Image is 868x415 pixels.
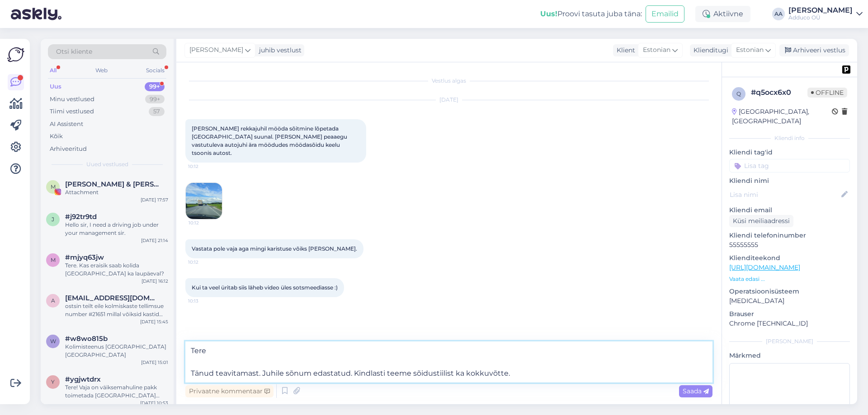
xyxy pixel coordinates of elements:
div: All [48,65,58,76]
div: 99+ [145,82,165,91]
span: #w8wo815b [65,335,108,343]
div: [DATE] [185,96,712,104]
div: Socials [144,65,166,76]
span: a [51,297,55,304]
span: Mari-Leen Albers & Meelis Tomson [65,180,159,188]
span: Estonian [736,45,764,55]
div: # q5ocx6x0 [751,87,807,98]
img: pd [842,65,850,74]
button: Emailid [646,5,684,23]
p: 55555555 [729,240,850,250]
p: [MEDICAL_DATA] [729,296,850,306]
span: M [51,183,56,190]
div: [DATE] 15:01 [141,359,168,366]
img: Askly Logo [7,46,24,63]
div: juhib vestlust [255,46,302,55]
div: [PERSON_NAME] [729,337,850,345]
p: Kliendi email [729,205,850,215]
div: Minu vestlused [50,95,94,104]
div: [DATE] 17:57 [141,196,168,203]
span: Estonian [643,45,670,55]
span: 10:13 [188,298,222,304]
div: [PERSON_NAME] [788,7,853,14]
div: Klient [613,46,635,55]
span: Uued vestlused [86,160,128,168]
div: Privaatne kommentaar [185,385,274,397]
textarea: Tere Tänud teavitamast. Juhile sõnum edastatud. Kindlasti teeme sõidustiilist ka kokkuvõtte. [185,341,712,382]
span: Vastata pole vaja aga mingi karistuse võiks [PERSON_NAME]. [192,245,357,252]
div: Adduco OÜ [788,14,853,21]
a: [PERSON_NAME]Adduco OÜ [788,7,863,21]
div: Proovi tasuta juba täna: [540,9,642,19]
a: [URL][DOMAIN_NAME] [729,263,800,271]
b: Uus! [540,9,557,18]
span: Kui ta veel üritab siis läheb video üles sotsmeediasse :) [192,284,338,291]
p: Kliendi tag'id [729,148,850,157]
div: AI Assistent [50,120,83,129]
div: Uus [50,82,61,91]
div: Arhiveeri vestlus [779,44,849,56]
div: [DATE] 16:12 [142,278,168,284]
div: AA [772,8,785,20]
span: #mjyq63jw [65,253,104,261]
div: Klienditugi [690,46,728,55]
div: Tiimi vestlused [50,107,94,116]
input: Lisa nimi [730,190,840,200]
span: arbo.maran@gmail.com [65,294,159,302]
span: Otsi kliente [56,47,92,56]
div: [DATE] 21:14 [141,237,168,244]
div: Kliendi info [729,134,850,142]
div: [DATE] 10:53 [140,400,168,406]
p: Märkmed [729,351,850,360]
div: Vestlus algas [185,77,712,85]
div: Tere. Kas eraisik saab kolida [GEOGRAPHIC_DATA] ka laupäeval? [65,261,168,278]
p: Chrome [TECHNICAL_ID] [729,319,850,328]
p: Vaata edasi ... [729,275,850,283]
span: m [51,256,56,263]
p: Operatsioonisüsteem [729,287,850,296]
div: ostsin teilt eile kolmiskaste tellimsue number #21651 millal võiksid kastid tulla? [65,302,168,318]
span: #j92tr9td [65,213,97,221]
div: Hello sir, I need a driving job under your management sir. [65,221,168,237]
span: [PERSON_NAME] [189,45,243,55]
span: y [51,378,55,385]
div: Kolimisteenus [GEOGRAPHIC_DATA] [GEOGRAPHIC_DATA] [65,343,168,359]
div: Aktiivne [695,6,750,22]
div: Kõik [50,132,63,141]
p: Kliendi telefoninumber [729,231,850,240]
span: Offline [807,88,847,98]
div: Arhiveeritud [50,145,87,154]
span: 10:12 [188,163,222,170]
p: Klienditeekond [729,253,850,263]
p: Kliendi nimi [729,176,850,186]
span: #ygjwtdrx [65,375,101,383]
div: 99+ [145,95,165,104]
img: Attachment [186,183,222,219]
span: 10:12 [189,219,222,226]
span: q [736,90,741,97]
p: Brauser [729,309,850,319]
span: Saada [683,387,709,395]
span: [PERSON_NAME] rekkajuhil mööda sõitmine lõpetada [GEOGRAPHIC_DATA] suunal. [PERSON_NAME] peaaegu ... [192,125,349,156]
div: [DATE] 15:45 [140,318,168,325]
div: 57 [149,107,165,116]
div: Attachment [65,188,168,196]
span: 10:12 [188,259,222,266]
span: j [52,216,54,223]
div: Küsi meiliaadressi [729,215,793,227]
div: Web [94,65,109,76]
div: Tere! Vaja on väiksemahuline pakk toimetada [GEOGRAPHIC_DATA] Järve 2 aadressilt [GEOGRAPHIC_DATA... [65,383,168,400]
div: [GEOGRAPHIC_DATA], [GEOGRAPHIC_DATA] [732,107,832,126]
input: Lisa tag [729,159,850,173]
span: w [50,338,56,345]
